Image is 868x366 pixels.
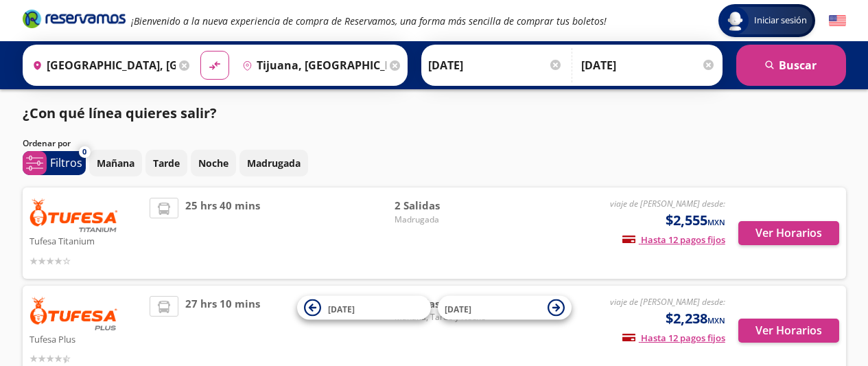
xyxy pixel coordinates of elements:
em: viaje de [PERSON_NAME] desde: [610,296,725,308]
span: 25 hrs 40 mins [185,198,260,268]
p: Filtros [50,155,82,171]
button: Noche [191,150,236,176]
p: ¿Con qué línea quieres salir? [23,103,217,124]
p: Tarde [153,156,180,170]
button: [DATE] [297,296,431,320]
button: 0Filtros [23,151,86,175]
button: Tarde [145,150,187,176]
span: [DATE] [328,303,355,314]
p: Madrugada [247,156,301,170]
button: English [829,12,846,30]
i: Brand Logo [23,8,126,29]
p: Tufesa Plus [30,330,143,347]
span: 0 [82,146,86,158]
p: Noche [198,156,228,170]
input: Buscar Origen [27,48,176,82]
p: Ordenar por [23,137,71,150]
img: Tufesa Plus [30,296,119,330]
button: [DATE] [438,296,572,320]
span: [DATE] [445,303,471,314]
button: Ver Horarios [738,221,839,245]
em: ¡Bienvenido a la nueva experiencia de compra de Reservamos, una forma más sencilla de comprar tus... [131,14,607,27]
p: Mañana [97,156,134,170]
img: Tufesa Titanium [30,198,119,232]
a: Brand Logo [23,8,126,33]
button: Ver Horarios [738,319,839,343]
input: Elegir Fecha [428,48,563,82]
span: Iniciar sesión [749,14,812,27]
button: Buscar [736,45,846,86]
button: Madrugada [239,150,308,176]
p: Tufesa Titanium [30,232,143,249]
input: Opcional [581,48,716,82]
small: MXN [707,315,725,325]
span: $2,238 [666,308,725,329]
button: Mañana [89,150,142,176]
small: MXN [707,217,725,227]
input: Buscar Destino [237,48,386,82]
span: Hasta 12 pagos fijos [622,332,725,344]
span: Madrugada [395,214,491,226]
span: Hasta 12 pagos fijos [622,233,725,246]
span: 2 Salidas [395,198,491,214]
em: viaje de [PERSON_NAME] desde: [610,198,725,209]
span: $2,555 [666,210,725,231]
